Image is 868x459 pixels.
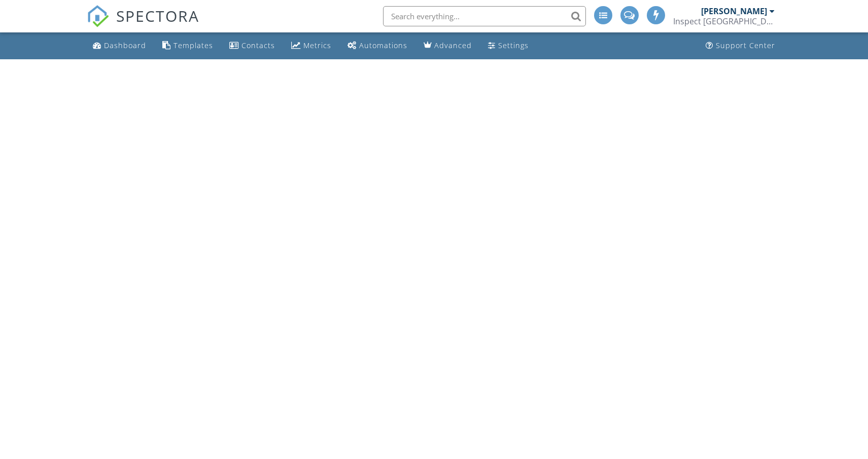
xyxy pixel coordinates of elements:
[701,6,767,16] div: [PERSON_NAME]
[287,36,335,55] a: Metrics
[343,36,411,55] a: Automations (Advanced)
[716,41,775,50] div: Support Center
[104,41,146,50] div: Dashboard
[434,41,472,50] div: Advanced
[383,6,586,26] input: Search everything...
[173,41,213,50] div: Templates
[498,41,529,50] div: Settings
[241,41,275,50] div: Contacts
[225,36,279,55] a: Contacts
[673,16,775,26] div: Inspect Canada
[116,5,199,26] span: SPECTORA
[702,36,779,55] a: Support Center
[420,36,476,55] a: Advanced
[89,36,150,55] a: Dashboard
[484,36,533,55] a: Settings
[359,41,407,50] div: Automations
[158,36,217,55] a: Templates
[87,14,199,35] a: SPECTORA
[303,41,331,50] div: Metrics
[87,5,109,27] img: The Best Home Inspection Software - Spectora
